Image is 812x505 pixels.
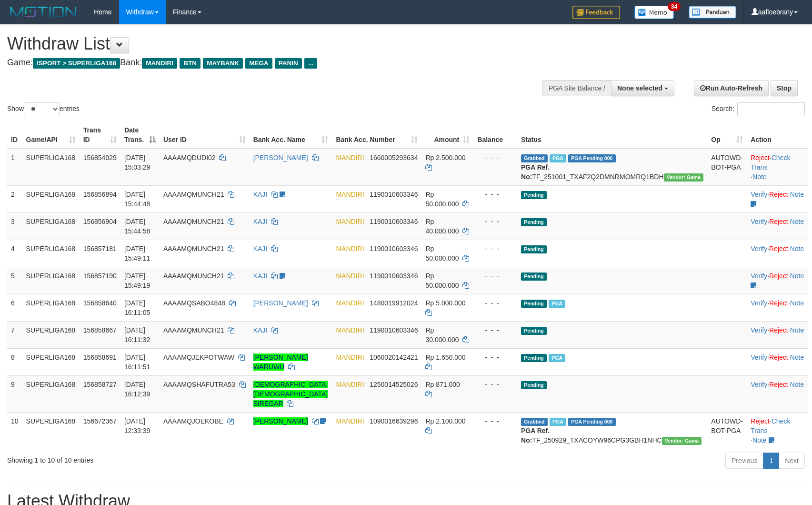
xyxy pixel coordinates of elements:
th: User ID: activate to sort column ascending [160,121,250,149]
td: · · [747,185,808,212]
td: SUPERLIGA168 [22,294,80,321]
td: · · [747,294,808,321]
label: Search: [712,102,805,116]
td: SUPERLIGA168 [22,267,80,294]
td: SUPERLIGA168 [22,240,80,267]
td: · · [747,267,808,294]
span: Rp 30.000.000 [425,326,459,343]
a: Note [790,353,804,361]
span: MANDIRI [336,299,364,307]
td: SUPERLIGA168 [22,212,80,240]
td: 10 [7,412,22,449]
td: · · [747,412,808,449]
div: - - - [477,271,513,281]
td: TF_250929_TXACOYW96CPG3GBH1NHC [517,412,707,449]
span: AAAAMQDUDI02 [163,154,216,162]
span: MANDIRI [336,417,364,425]
th: Bank Acc. Name: activate to sort column ascending [250,121,332,149]
td: SUPERLIGA168 [22,348,80,375]
a: Reject [769,299,788,307]
span: 156856894 [83,191,117,198]
td: SUPERLIGA168 [22,412,80,449]
td: 5 [7,267,22,294]
label: Show entries [7,102,80,116]
span: PGA Pending [568,418,616,426]
span: [DATE] 16:12:39 [124,381,150,398]
a: Check Trans [751,417,790,434]
span: AAAAMQMUNCH21 [163,326,224,334]
a: Run Auto-Refresh [694,80,769,96]
span: Rp 871.000 [425,381,460,388]
a: Reject [769,326,788,334]
div: PGA Site Balance / [542,80,611,96]
span: Rp 2.100.000 [425,417,465,425]
a: Reject [769,272,788,280]
td: · · [747,212,808,240]
a: Verify [751,381,767,388]
a: Verify [751,326,767,334]
a: Check Trans [751,154,790,171]
span: Rp 5.000.000 [425,299,465,307]
span: Vendor URL: https://trx31.1velocity.biz [664,173,704,182]
span: MANDIRI [336,326,364,334]
span: Copy 1190010603346 to clipboard [370,245,418,252]
td: SUPERLIGA168 [22,375,80,412]
span: Copy 1090016639296 to clipboard [370,417,418,425]
span: MAYBANK [203,58,243,69]
input: Search: [737,102,805,116]
span: AAAAMQSABO4848 [163,299,225,307]
div: Showing 1 to 10 of 10 entries [7,452,331,465]
div: - - - [477,190,513,199]
a: Note [752,436,767,444]
div: - - - [477,298,513,308]
div: - - - [477,153,513,162]
span: Copy 1190010603346 to clipboard [370,272,418,280]
button: None selected [611,80,674,96]
span: Vendor URL: https://trx31.1velocity.biz [662,437,702,445]
span: PGA Pending [568,154,616,162]
span: Pending [521,218,547,226]
td: SUPERLIGA168 [22,149,80,186]
a: Previous [725,453,763,469]
a: Note [790,299,804,307]
td: 6 [7,294,22,321]
td: 4 [7,240,22,267]
td: 2 [7,185,22,212]
span: [DATE] 16:11:05 [124,299,150,316]
span: Marked by aafsoycanthlai [549,354,565,362]
div: - - - [477,353,513,362]
td: AUTOWD-BOT-PGA [707,412,747,449]
td: · · [747,321,808,348]
span: Rp 50.000.000 [425,191,459,208]
span: AAAAMQJEKPOTWAW [163,353,234,361]
span: 156672367 [83,417,117,425]
a: [PERSON_NAME] [253,154,308,162]
th: Date Trans.: activate to sort column descending [120,121,160,149]
span: [DATE] 15:44:48 [124,191,150,208]
a: Verify [751,218,767,225]
span: AAAAMQJOEKOBE [163,417,223,425]
a: Verify [751,272,767,280]
th: Bank Acc. Number: activate to sort column ascending [332,121,421,149]
span: Rp 50.000.000 [425,272,459,289]
span: [DATE] 15:49:11 [124,245,150,262]
span: 34 [668,2,681,11]
a: Note [790,272,804,280]
img: Feedback.jpg [572,6,620,19]
td: 1 [7,149,22,186]
a: KAJI [253,245,268,252]
a: Reject [769,245,788,252]
div: - - - [477,416,513,426]
td: TF_251001_TXAF2Q2DMNRMOMRQ1BDH [517,149,707,186]
span: MANDIRI [336,381,364,388]
th: Amount: activate to sort column ascending [421,121,473,149]
td: · · [747,348,808,375]
span: [DATE] 15:44:58 [124,218,150,235]
span: ... [304,58,317,69]
td: 8 [7,348,22,375]
span: None selected [617,84,662,92]
span: Marked by aafsoycanthlai [550,154,566,162]
td: · · [747,149,808,186]
a: Reject [751,154,770,162]
td: SUPERLIGA168 [22,321,80,348]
